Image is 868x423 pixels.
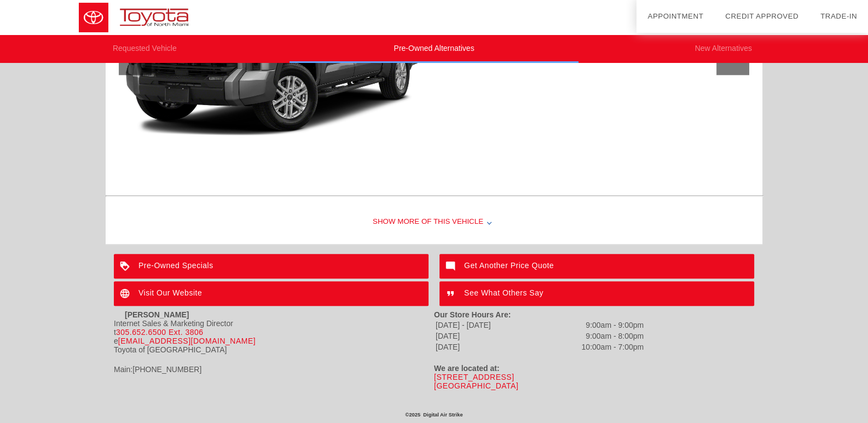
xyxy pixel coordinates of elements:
[114,281,138,306] img: ic_language_white_24dp_2x.png
[435,320,533,330] td: [DATE] - [DATE]
[435,331,533,341] td: [DATE]
[118,337,256,345] a: [EMAIL_ADDRESS][DOMAIN_NAME]
[439,254,464,279] img: ic_mode_comment_white_24dp_2x.png
[114,365,434,374] div: Main:
[116,328,204,337] a: 305.652.6500 Ext. 3806
[290,35,579,63] li: Pre-Owned Alternatives
[534,342,644,352] td: 10:00am - 7:00pm
[439,254,754,279] a: Get Another Price Quote
[725,12,798,20] a: Credit Approved
[125,310,189,319] strong: [PERSON_NAME]
[106,200,762,244] div: Show More of this Vehicle
[434,310,511,319] strong: Our Store Hours Are:
[820,12,857,20] a: Trade-In
[534,320,644,330] td: 9:00am - 9:00pm
[434,364,500,373] strong: We are located at:
[578,35,868,63] li: New Alternatives
[439,281,754,306] a: See What Others Say
[434,373,518,390] a: [STREET_ADDRESS][GEOGRAPHIC_DATA]
[132,365,201,374] span: [PHONE_NUMBER]
[114,319,434,354] div: Internet Sales & Marketing Director t e Toyota of [GEOGRAPHIC_DATA]
[534,331,644,341] td: 9:00am - 8:00pm
[435,342,533,352] td: [DATE]
[114,281,429,306] a: Visit Our Website
[114,254,138,279] img: ic_loyalty_white_24dp_2x.png
[647,12,703,20] a: Appointment
[114,254,429,279] a: Pre-Owned Specials
[439,281,464,306] img: ic_format_quote_white_24dp_2x.png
